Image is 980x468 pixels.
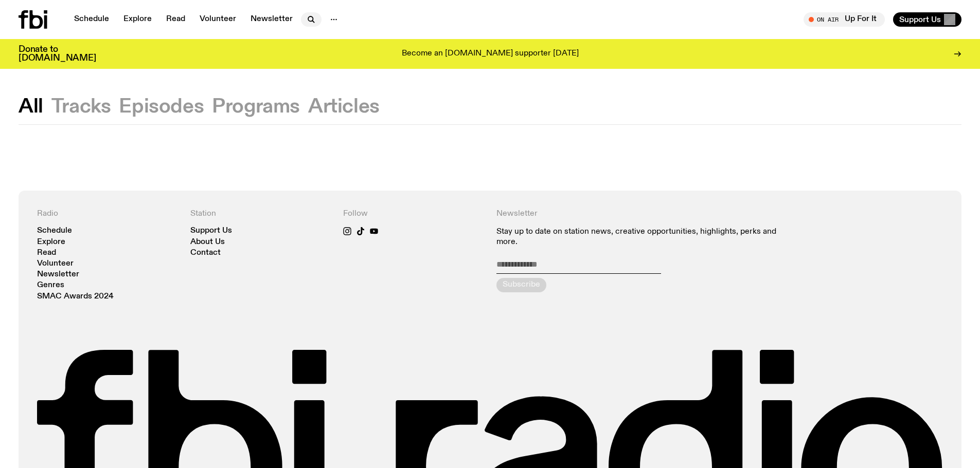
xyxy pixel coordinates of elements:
[37,227,72,235] a: Schedule
[37,209,178,219] h4: Radio
[212,98,300,116] button: Programs
[804,12,885,27] button: On AirUp For It
[190,238,225,246] a: About Us
[343,209,484,219] h4: Follow
[117,12,158,27] a: Explore
[37,260,74,268] a: Volunteer
[496,209,790,219] h4: Newsletter
[496,227,790,247] p: Stay up to date on station news, creative opportunities, highlights, perks and more.
[37,238,65,246] a: Explore
[37,282,64,289] a: Genres
[119,98,204,116] button: Episodes
[308,98,380,116] button: Articles
[37,293,114,301] a: SMAC Awards 2024
[193,12,242,27] a: Volunteer
[496,278,546,292] button: Subscribe
[68,12,115,27] a: Schedule
[402,49,579,59] p: Become an [DOMAIN_NAME] supporter [DATE]
[19,98,43,116] button: All
[37,271,79,278] a: Newsletter
[893,12,961,27] button: Support Us
[190,227,232,235] a: Support Us
[51,98,111,116] button: Tracks
[160,12,191,27] a: Read
[244,12,299,27] a: Newsletter
[899,15,941,24] span: Support Us
[190,249,221,257] a: Contact
[19,45,96,63] h3: Donate to [DOMAIN_NAME]
[190,209,331,219] h4: Station
[37,249,56,257] a: Read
